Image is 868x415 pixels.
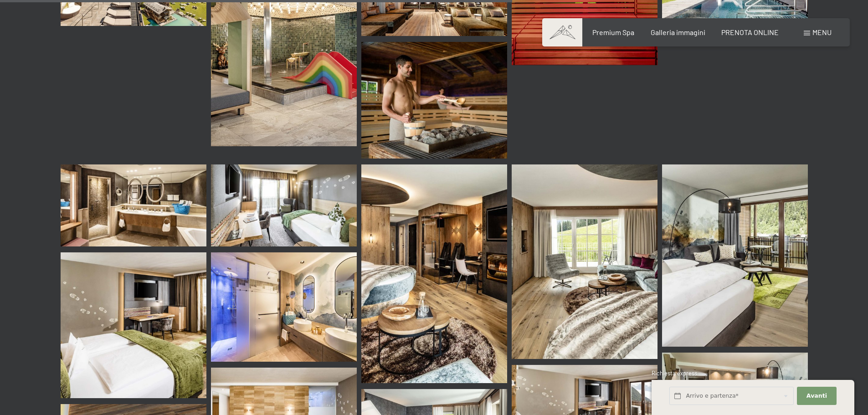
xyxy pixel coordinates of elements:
a: Galleria immagini [651,28,705,36]
img: Immagini [512,164,657,359]
a: PRENOTA ONLINE [721,28,779,36]
img: Immagini [662,164,808,347]
img: Immagini [211,164,357,246]
span: Richiesta express [652,369,697,377]
a: Premium Spa [592,28,634,36]
img: Immagini [361,42,507,159]
img: Immagini [61,252,206,398]
img: Immagini [361,164,507,383]
span: Menu [812,28,832,36]
span: Avanti [806,392,827,400]
button: Avanti [797,387,836,405]
img: Immagini [61,164,206,246]
img: Immagini [211,252,357,362]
